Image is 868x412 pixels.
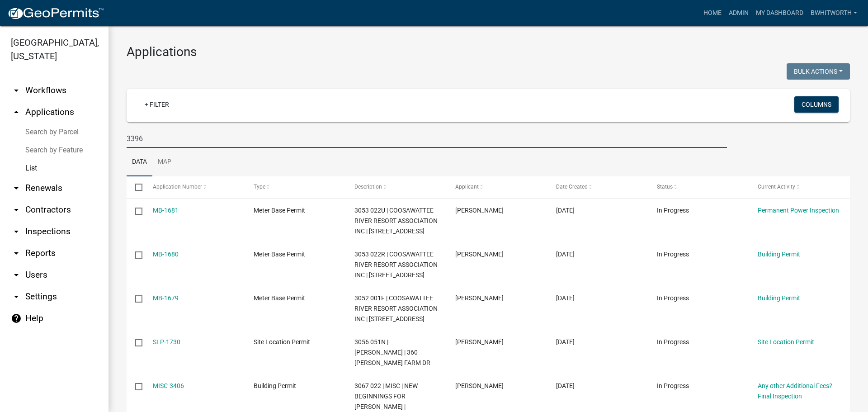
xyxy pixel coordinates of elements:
[749,176,850,198] datatable-header-cell: Current Activity
[752,5,807,22] a: My Dashboard
[11,85,22,96] i: arrow_drop_down
[455,184,479,190] span: Applicant
[556,382,575,389] span: 08/21/2025
[11,313,22,324] i: help
[144,176,245,198] datatable-header-cell: Application Number
[152,148,177,177] a: Map
[254,338,310,346] span: Site Location Permit
[127,148,152,177] a: Data
[758,294,800,302] a: Building Permit
[137,96,176,113] a: + Filter
[657,382,689,389] span: In Progress
[556,207,575,214] span: 08/22/2025
[758,338,814,346] a: Site Location Permit
[455,338,504,346] span: DAVID BAUGHMAN
[254,184,265,190] span: Type
[254,382,296,389] span: Building Permit
[758,382,832,389] a: Any other Additional Fees?
[725,5,752,22] a: Admin
[556,338,575,346] span: 08/21/2025
[254,251,305,258] span: Meter Base Permit
[254,207,305,214] span: Meter Base Permit
[11,183,22,194] i: arrow_drop_down
[11,248,22,259] i: arrow_drop_down
[153,184,202,190] span: Application Number
[11,204,22,215] i: arrow_drop_down
[807,5,861,22] a: BWhitworth
[127,44,850,60] h3: Applications
[153,294,179,302] a: MB-1679
[11,226,22,237] i: arrow_drop_down
[254,294,305,302] span: Meter Base Permit
[354,184,382,190] span: Description
[11,291,22,302] i: arrow_drop_down
[354,294,438,322] span: 3052 001F | COOSAWATTEE RIVER RESORT ASSOCIATION INC | 25 FIFE VILLA DR
[346,176,447,198] datatable-header-cell: Description
[556,184,588,190] span: Date Created
[657,184,673,190] span: Status
[354,207,438,235] span: 3053 022U | COOSAWATTEE RIVER RESORT ASSOCIATION INC | 214 OAK DR
[657,338,689,346] span: In Progress
[455,207,504,214] span: Lance Bramlett
[127,129,727,148] input: Search for applications
[556,294,575,302] span: 08/22/2025
[354,251,438,279] span: 3053 022R | COOSAWATTEE RIVER RESORT ASSOCIATION INC | 186 WATER TOWER VILLA CIR
[447,176,547,198] datatable-header-cell: Applicant
[787,63,850,80] button: Bulk Actions
[758,393,802,400] a: Final Inspection
[556,251,575,258] span: 08/22/2025
[127,176,144,198] datatable-header-cell: Select
[455,251,504,258] span: Lance Bramlett
[758,251,800,258] a: Building Permit
[153,251,179,258] a: MB-1680
[648,176,749,198] datatable-header-cell: Status
[758,207,839,214] a: Permanent Power Inspection
[245,176,345,198] datatable-header-cell: Type
[11,270,22,280] i: arrow_drop_down
[547,176,648,198] datatable-header-cell: Date Created
[11,107,22,118] i: arrow_drop_up
[700,5,725,22] a: Home
[794,96,839,113] button: Columns
[455,294,504,302] span: Lance Bramlett
[153,338,180,346] a: SLP-1730
[657,294,689,302] span: In Progress
[354,338,430,366] span: 3056 051N | HALEY K ROBINSON | 360 FOWLER FARM DR
[657,207,689,214] span: In Progress
[758,184,795,190] span: Current Activity
[153,207,179,214] a: MB-1681
[455,382,504,389] span: KENT SANFORD
[153,382,184,389] a: MISC-3406
[657,251,689,258] span: In Progress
